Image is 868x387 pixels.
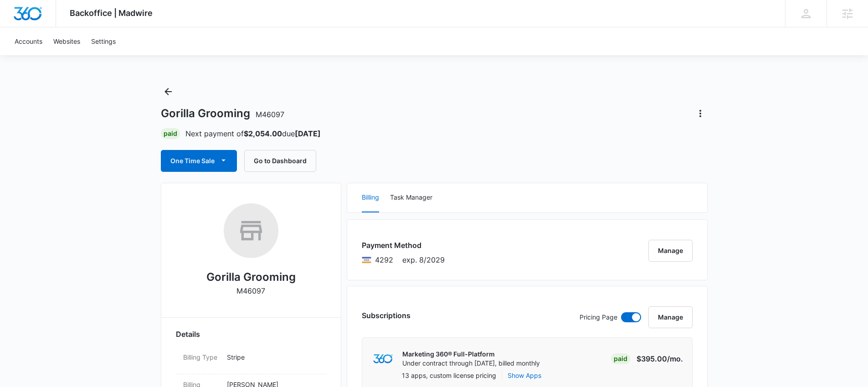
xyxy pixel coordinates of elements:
[373,354,393,364] img: marketing360Logo
[236,285,265,296] p: M46097
[244,150,316,172] button: Go to Dashboard
[161,150,237,172] button: One Time Sale
[580,312,617,322] p: Pricing Page
[70,8,153,18] span: Backoffice | Madwire
[375,254,393,265] span: Visa ending with
[611,353,630,364] div: Paid
[176,347,326,374] div: Billing TypeStripe
[667,354,683,363] span: /mo.
[402,371,496,380] p: 13 apps, custom license pricing
[161,107,284,120] h1: Gorilla Grooming
[648,240,693,262] button: Manage
[693,106,708,121] button: Actions
[48,27,86,55] a: Websites
[256,110,284,119] span: M46097
[161,128,180,139] div: Paid
[244,129,282,138] strong: $2,054.00
[206,269,296,285] h2: Gorilla Grooming
[227,352,319,362] p: Stripe
[183,352,220,362] dt: Billing Type
[161,84,175,99] button: Back
[295,129,321,138] strong: [DATE]
[637,353,683,364] p: $395.00
[402,254,445,265] span: exp. 8/2029
[9,27,48,55] a: Accounts
[362,240,445,251] h3: Payment Method
[176,329,200,340] span: Details
[185,128,321,139] p: Next payment of due
[362,183,379,212] button: Billing
[508,371,541,380] button: Show Apps
[362,310,411,321] h3: Subscriptions
[402,359,540,368] p: Under contract through [DATE], billed monthly
[86,27,121,55] a: Settings
[390,183,432,212] button: Task Manager
[648,306,693,328] button: Manage
[402,350,540,359] p: Marketing 360® Full-Platform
